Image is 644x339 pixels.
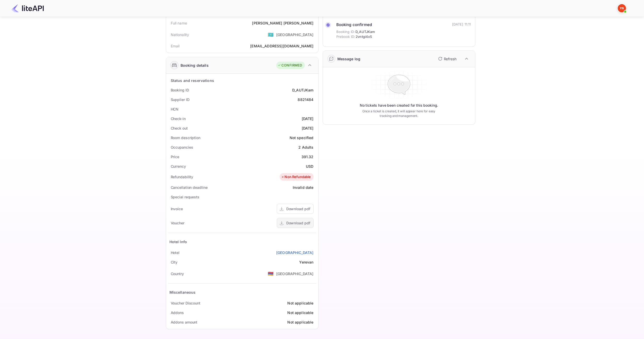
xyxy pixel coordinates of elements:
div: Check-in [171,116,186,121]
span: D_AUTJKam [355,29,375,35]
div: Room description [171,135,200,140]
div: Addons amount [171,319,198,325]
div: [DATE] [302,125,314,131]
div: [GEOGRAPHIC_DATA] [276,32,314,37]
div: Special requests [171,194,199,200]
span: Prebook ID: [336,34,355,39]
div: Yerevan [299,259,313,265]
div: Addons [171,310,184,315]
div: Hotel [171,250,180,255]
div: [PERSON_NAME] [PERSON_NAME] [252,20,313,26]
div: 8821484 [298,97,313,102]
div: 2 Adults [298,145,313,150]
span: Booking ID: [336,29,355,35]
img: Yandex Support [618,4,626,12]
div: HCN [171,106,179,112]
div: Download pdf [286,220,310,226]
div: Not applicable [287,300,313,306]
div: USD [306,164,313,169]
div: Not applicable [287,319,313,325]
button: Refresh [435,55,459,63]
a: [GEOGRAPHIC_DATA] [276,250,314,255]
div: Non Refundable [281,174,311,180]
div: D_AUTJKam [292,87,313,93]
div: Currency [171,164,186,169]
div: Not specified [290,135,314,140]
div: [DATE] [302,116,314,121]
p: Refresh [444,56,456,62]
div: Email [171,43,180,49]
span: United States [268,269,274,278]
div: [DATE] 11:11 [452,22,471,27]
div: Download pdf [286,206,310,211]
div: Not applicable [287,310,313,315]
div: City [171,259,178,265]
p: Once a ticket is created, it will appear here for easy tracking and management. [358,109,440,118]
div: Occupancies [171,145,193,150]
div: Nationality [171,32,189,37]
span: United States [268,30,274,39]
p: No tickets have been created for this booking. [360,103,438,108]
div: Country [171,271,184,276]
div: 391.32 [301,154,314,159]
div: Supplier ID [171,97,190,102]
div: Miscellaneous [169,290,196,295]
div: Voucher Discount [171,300,200,306]
div: [EMAIL_ADDRESS][DOMAIN_NAME] [250,43,313,49]
div: Invalid date [293,185,314,190]
div: CONFIRMED [278,63,302,68]
div: Refundability [171,174,193,180]
div: Invoice [171,206,183,211]
div: Booking ID [171,87,189,93]
div: Check out [171,125,188,131]
div: Message log [337,56,361,62]
div: Voucher [171,220,184,226]
div: Hotel Info [169,239,187,244]
div: Booking details [181,63,209,68]
img: LiteAPI Logo [11,4,44,12]
span: 2vntgi4xS [356,34,372,39]
div: Full name [171,20,187,26]
div: Status and reservations [171,78,214,83]
div: [GEOGRAPHIC_DATA] [276,271,314,276]
div: Cancellation deadline [171,185,208,190]
div: Booking confirmed [336,22,375,28]
div: Price [171,154,180,159]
